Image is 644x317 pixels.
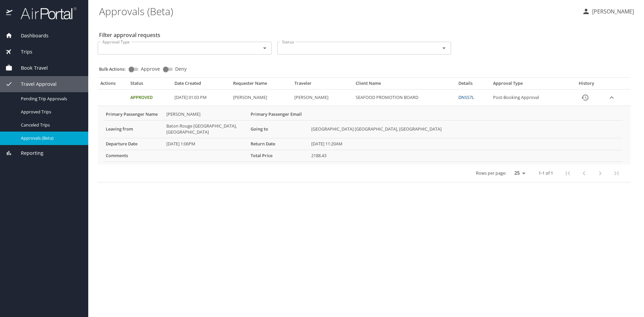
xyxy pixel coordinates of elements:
[103,120,164,138] th: Leaving from
[456,80,490,89] th: Details
[539,171,553,175] p: 1-1 of 1
[103,109,622,162] table: More info for approvals
[13,7,76,20] img: airportal-logo.png
[164,120,248,138] td: Baton Rouge [GEOGRAPHIC_DATA], [GEOGRAPHIC_DATA]
[12,32,49,39] span: Dashboards
[12,149,43,157] span: Reporting
[175,67,187,71] span: Deny
[309,138,622,150] td: [DATE] 11:20AM
[141,67,160,71] span: Approve
[590,7,634,15] p: [PERSON_NAME]
[172,90,230,106] td: [DATE] 01:03 PM
[309,120,622,138] td: [GEOGRAPHIC_DATA] [GEOGRAPHIC_DATA], [GEOGRAPHIC_DATA]
[21,135,80,141] span: Approvals (Beta)
[579,5,637,17] button: [PERSON_NAME]
[103,138,164,150] th: Departure Date
[128,80,172,89] th: Status
[569,80,604,89] th: History
[353,90,456,106] td: SEAFOOD PROMOTION BOARD
[353,80,456,89] th: Client Name
[12,64,48,72] span: Book Travel
[99,30,160,40] h2: Filter approval requests
[230,90,292,106] td: [PERSON_NAME]
[21,96,80,102] span: Pending Trip Approvals
[12,48,32,56] span: Trips
[248,150,309,162] th: Total Price
[98,80,128,89] th: Actions
[292,80,353,89] th: Traveler
[164,138,248,150] td: [DATE] 1:06PM
[99,66,131,72] p: Bulk Actions:
[490,80,569,89] th: Approval Type
[12,80,57,88] span: Travel Approval
[260,43,269,53] button: Open
[103,109,164,120] th: Primary Passenger Name
[172,80,230,89] th: Date Created
[248,120,309,138] th: Going to
[607,93,617,103] button: expand row
[98,80,631,182] table: Approval table
[230,80,292,89] th: Requester Name
[439,43,449,53] button: Open
[99,1,577,22] h1: Approvals (Beta)
[6,7,13,20] img: icon-airportal.png
[309,150,622,162] td: 2188.43
[248,109,309,120] th: Primary Passenger Email
[248,138,309,150] th: Return Date
[103,150,164,162] th: Comments
[458,94,474,100] a: DNSS7L
[128,90,172,106] td: Approved
[577,90,593,106] button: History
[490,90,569,106] td: Post-Booking Approval
[292,90,353,106] td: [PERSON_NAME]
[164,109,248,120] td: [PERSON_NAME]
[21,109,80,115] span: Approved Trips
[21,122,80,128] span: Canceled Trips
[476,171,506,175] p: Rows per page:
[509,168,528,178] select: rows per page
